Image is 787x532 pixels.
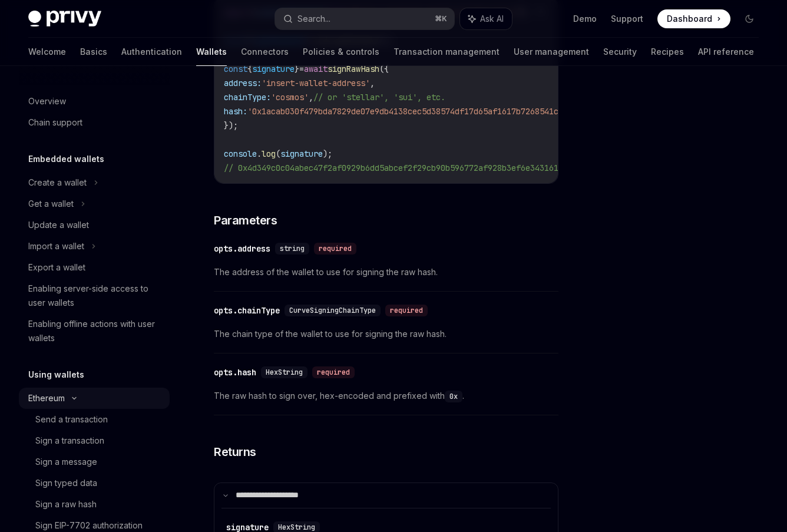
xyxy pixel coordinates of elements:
[28,239,84,253] div: Import a wallet
[435,14,447,24] span: ⌘ K
[289,306,376,315] span: CurveSigningChainType
[514,38,589,66] a: User management
[573,13,597,25] a: Demo
[224,106,247,117] span: hash:
[28,282,163,310] div: Enabling server-side access to user wallets
[280,148,323,159] span: signature
[603,38,637,66] a: Security
[252,64,295,74] span: signature
[740,9,759,28] button: Toggle dark mode
[214,444,256,460] span: Returns
[312,366,355,378] div: required
[214,327,558,341] span: The chain type of the wallet to use for signing the raw hash.
[28,176,87,190] div: Create a wallet
[370,78,375,88] span: ,
[19,430,170,451] a: Sign a transaction
[35,412,108,427] div: Send a transaction
[224,64,247,74] span: const
[19,472,170,494] a: Sign typed data
[196,38,227,66] a: Wallets
[275,8,455,29] button: Search...⌘K
[241,38,289,66] a: Connectors
[313,92,445,103] span: // or 'stellar', 'sui', etc.
[28,38,66,66] a: Welcome
[214,243,270,255] div: opts.address
[19,313,170,349] a: Enabling offline actions with user wallets
[19,214,170,236] a: Update a wallet
[214,212,277,229] span: Parameters
[257,148,262,159] span: .
[28,115,82,130] div: Chain support
[35,476,97,490] div: Sign typed data
[28,94,66,108] div: Overview
[28,368,84,382] h5: Using wallets
[299,64,304,74] span: =
[121,38,182,66] a: Authentication
[35,434,104,448] div: Sign a transaction
[19,451,170,472] a: Sign a message
[214,265,558,279] span: The address of the wallet to use for signing the raw hash.
[278,523,315,532] span: HexString
[328,64,379,74] span: signRawHash
[28,197,74,211] div: Get a wallet
[304,64,328,74] span: await
[460,8,512,29] button: Ask AI
[445,391,462,402] code: 0x
[224,148,257,159] span: console
[323,148,332,159] span: );
[28,260,85,275] div: Export a wallet
[657,9,730,28] a: Dashboard
[35,497,97,511] div: Sign a raw hash
[295,64,299,74] span: }
[262,148,276,159] span: log
[35,455,97,469] div: Sign a message
[280,244,305,253] span: string
[28,317,163,345] div: Enabling offline actions with user wallets
[651,38,684,66] a: Recipes
[28,218,89,232] div: Update a wallet
[667,13,712,25] span: Dashboard
[214,305,280,316] div: opts.chainType
[698,38,754,66] a: API reference
[19,409,170,430] a: Send a transaction
[262,78,370,88] span: 'insert-wallet-address'
[247,64,252,74] span: {
[28,152,104,166] h5: Embedded wallets
[28,391,65,405] div: Ethereum
[276,148,280,159] span: (
[266,368,303,377] span: HexString
[214,389,558,403] span: The raw hash to sign over, hex-encoded and prefixed with .
[394,38,500,66] a: Transaction management
[214,366,256,378] div: opts.hash
[224,78,262,88] span: address:
[224,120,238,131] span: });
[379,64,389,74] span: ({
[19,278,170,313] a: Enabling server-side access to user wallets
[314,243,356,255] div: required
[271,92,309,103] span: 'cosmos'
[19,257,170,278] a: Export a wallet
[385,305,428,316] div: required
[224,92,271,103] span: chainType:
[19,112,170,133] a: Chain support
[303,38,379,66] a: Policies & controls
[19,91,170,112] a: Overview
[19,494,170,515] a: Sign a raw hash
[480,13,504,25] span: Ask AI
[309,92,313,103] span: ,
[28,11,101,27] img: dark logo
[247,106,568,117] span: '0x1acab030f479bda7829de07e9db4138cec5d38574df17d65af1617b7268541c0'
[611,13,643,25] a: Support
[80,38,107,66] a: Basics
[297,12,330,26] div: Search...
